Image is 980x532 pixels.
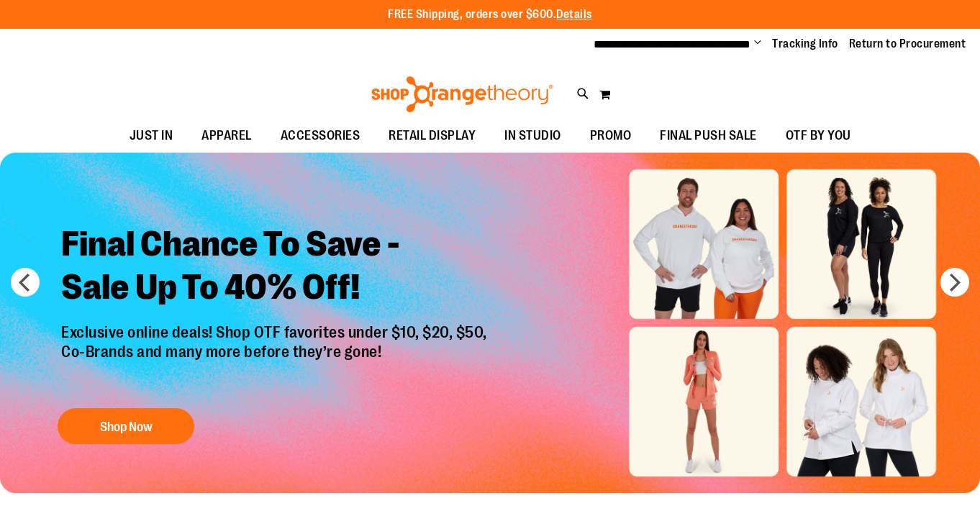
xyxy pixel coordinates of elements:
[374,120,490,153] a: RETAIL DISPLAY
[849,36,966,52] a: Return to Procurement
[590,120,632,152] span: PROMO
[50,212,502,323] h2: Final Chance To Save - Sale Up To 40% Off!
[786,120,851,152] span: OTF BY YOU
[388,6,592,23] p: FREE Shipping, orders over $600.
[556,8,592,21] a: Details
[201,120,252,152] span: APPAREL
[115,120,188,153] a: JUST IN
[50,212,502,451] a: Final Chance To Save -Sale Up To 40% Off! Exclusive online deals! Shop OTF favorites under $10, $...
[645,120,771,153] a: FINAL PUSH SALE
[576,120,646,153] a: PROMO
[58,408,194,444] button: Shop Now
[11,268,40,297] button: prev
[389,120,476,152] span: RETAIL DISPLAY
[772,36,838,52] a: Tracking Info
[504,120,561,152] span: IN STUDIO
[281,120,360,152] span: ACCESSORIES
[187,120,266,153] a: APPAREL
[130,120,173,152] span: JUST IN
[771,120,866,153] a: OTF BY YOU
[266,120,375,153] a: ACCESSORIES
[50,323,502,394] p: Exclusive online deals! Shop OTF favorites under $10, $20, $50, Co-Brands and many more before th...
[490,120,576,153] a: IN STUDIO
[940,268,969,297] button: next
[754,37,761,51] button: Account menu
[369,76,555,112] img: Shop Orangetheory
[660,120,757,152] span: FINAL PUSH SALE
